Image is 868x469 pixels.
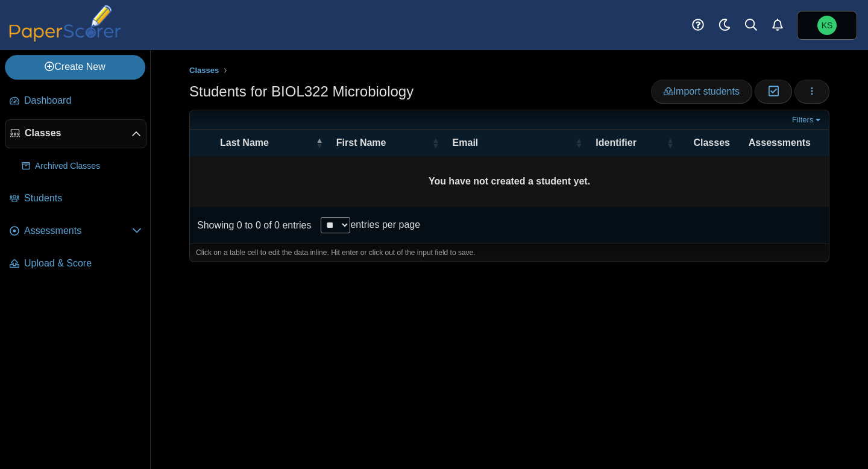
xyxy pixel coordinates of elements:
[24,224,132,238] span: Assessments
[189,81,414,102] h1: Students for BIOL322 Microbiology
[5,33,125,43] a: PaperScorer
[190,207,311,244] div: Showing 0 to 0 of 0 entries
[667,130,674,156] span: Identifier : Activate to sort
[789,114,826,126] a: Filters
[797,11,857,40] a: Kevin Shuman
[316,130,323,156] span: Last Name : Activate to invert sorting
[817,16,837,35] span: Kevin Shuman
[17,152,146,181] a: Archived Classes
[186,63,222,78] a: Classes
[453,137,479,148] span: Email
[5,5,125,42] img: PaperScorer
[190,244,829,262] div: Click on a table cell to edit the data inline. Hit enter or click out of the input field to save.
[35,160,142,172] span: Archived Classes
[5,184,146,213] a: Students
[575,130,582,156] span: Email : Activate to sort
[220,137,269,148] span: Last Name
[5,55,145,79] a: Create New
[5,250,146,279] a: Upload & Score
[336,137,386,148] span: First Name
[189,66,219,75] span: Classes
[5,217,146,246] a: Assessments
[25,127,131,140] span: Classes
[350,219,420,230] label: entries per page
[432,130,439,156] span: First Name : Activate to sort
[5,87,146,116] a: Dashboard
[693,137,730,148] span: Classes
[749,137,811,148] span: Assessments
[24,94,142,107] span: Dashboard
[664,86,740,96] span: Import students
[5,119,146,148] a: Classes
[429,176,590,186] b: You have not created a student yet.
[764,12,791,39] a: Alerts
[24,192,142,205] span: Students
[24,257,142,270] span: Upload & Score
[651,80,752,104] a: Import students
[596,137,637,148] span: Identifier
[822,21,833,30] span: Kevin Shuman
